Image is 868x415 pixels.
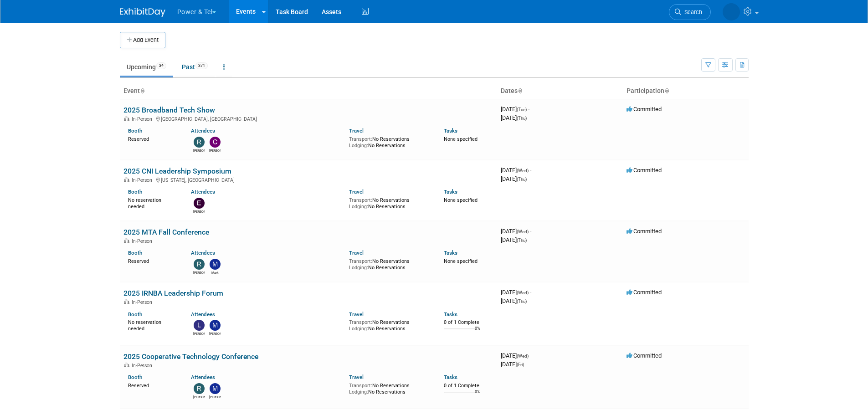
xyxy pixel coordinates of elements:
[501,361,524,368] span: [DATE]
[627,289,662,296] span: Committed
[627,167,662,174] span: Committed
[530,352,531,359] span: -
[132,116,155,122] span: In-Person
[349,318,430,332] div: No Reservations No Reservations
[528,106,529,113] span: -
[128,250,142,256] a: Booth
[517,299,527,304] span: (Thu)
[475,389,480,402] td: 0%
[193,209,205,214] div: Edward Sudina
[623,83,749,99] th: Participation
[723,3,740,20] img: Melissa Seibring
[156,62,166,69] span: 34
[128,256,178,265] div: Reserved
[193,394,205,400] div: Ron Rafalzik
[349,197,372,203] span: Transport:
[123,106,215,114] a: 2025 Broadband Tech Show
[210,383,221,394] img: Michael Mackeben
[210,320,221,331] img: Michael Mackeben
[349,326,368,332] span: Lodging:
[444,383,493,389] div: 0 of 1 Complete
[349,204,368,210] span: Lodging:
[128,128,142,134] a: Booth
[444,250,457,256] a: Tasks
[128,318,178,332] div: No reservation needed
[349,128,364,134] a: Travel
[175,58,215,76] a: Past371
[124,177,129,182] img: In-Person Event
[193,331,205,336] div: Lydia Lott
[517,107,527,112] span: (Tue)
[530,228,531,235] span: -
[210,259,221,270] img: Mark Longtin
[132,238,155,244] span: In-Person
[209,331,221,336] div: Michael Mackeben
[501,175,527,182] span: [DATE]
[128,381,178,389] div: Reserved
[444,258,478,264] span: None specified
[124,363,129,367] img: In-Person Event
[627,228,662,235] span: Committed
[530,289,531,296] span: -
[210,137,221,148] img: Chad Smith
[123,289,223,297] a: 2025 IRNBA Leadership Forum
[128,134,178,143] div: Reserved
[517,177,527,182] span: (Thu)
[349,319,372,325] span: Transport:
[501,289,531,296] span: [DATE]
[349,256,430,271] div: No Reservations No Reservations
[120,8,165,17] img: ExhibitDay
[444,311,457,318] a: Tasks
[124,116,129,121] img: In-Person Event
[501,106,529,113] span: [DATE]
[349,374,364,380] a: Travel
[444,189,457,195] a: Tasks
[128,311,142,318] a: Booth
[132,177,155,183] span: In-Person
[191,250,215,256] a: Attendees
[349,265,368,271] span: Lodging:
[123,228,209,236] a: 2025 MTA Fall Conference
[517,168,529,173] span: (Wed)
[120,58,173,76] a: Upcoming34
[444,374,457,380] a: Tasks
[194,137,205,148] img: Robin Mayne
[120,83,497,99] th: Event
[195,62,208,69] span: 371
[123,352,258,361] a: 2025 Cooperative Technology Conference
[349,389,368,395] span: Lodging:
[123,176,493,183] div: [US_STATE], [GEOGRAPHIC_DATA]
[444,136,478,142] span: None specified
[518,87,522,94] a: Sort by Start Date
[128,195,178,210] div: No reservation needed
[191,128,215,134] a: Attendees
[530,167,531,174] span: -
[349,143,368,149] span: Lodging:
[120,32,165,48] button: Add Event
[194,320,205,331] img: Lydia Lott
[140,87,144,94] a: Sort by Event Name
[209,270,221,275] div: Mark Longtin
[517,229,529,234] span: (Wed)
[669,4,711,20] a: Search
[124,238,129,243] img: In-Person Event
[501,114,527,121] span: [DATE]
[132,299,155,305] span: In-Person
[191,374,215,380] a: Attendees
[627,106,662,113] span: Committed
[517,362,524,367] span: (Fri)
[444,128,457,134] a: Tasks
[191,311,215,318] a: Attendees
[349,381,430,395] div: No Reservations No Reservations
[194,198,205,209] img: Edward Sudina
[123,115,493,122] div: [GEOGRAPHIC_DATA], [GEOGRAPHIC_DATA]
[517,354,529,359] span: (Wed)
[349,250,364,256] a: Travel
[349,136,372,142] span: Transport:
[191,189,215,195] a: Attendees
[132,363,155,369] span: In-Person
[128,374,142,380] a: Booth
[124,299,129,304] img: In-Person Event
[517,238,527,243] span: (Thu)
[501,352,531,359] span: [DATE]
